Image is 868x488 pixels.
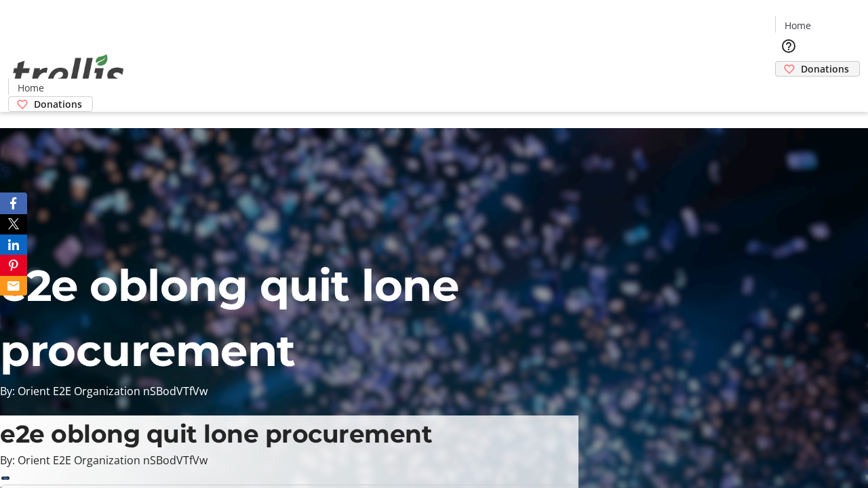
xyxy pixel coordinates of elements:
[775,61,860,77] a: Donations
[775,77,802,104] button: Cart
[34,97,82,111] span: Donations
[9,81,52,95] a: Home
[801,62,849,76] span: Donations
[776,18,819,33] a: Home
[775,33,802,60] button: Help
[8,96,93,112] a: Donations
[785,18,811,33] span: Home
[18,81,44,95] span: Home
[8,39,129,107] img: Orient E2E Organization nSBodVTfVw's Logo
